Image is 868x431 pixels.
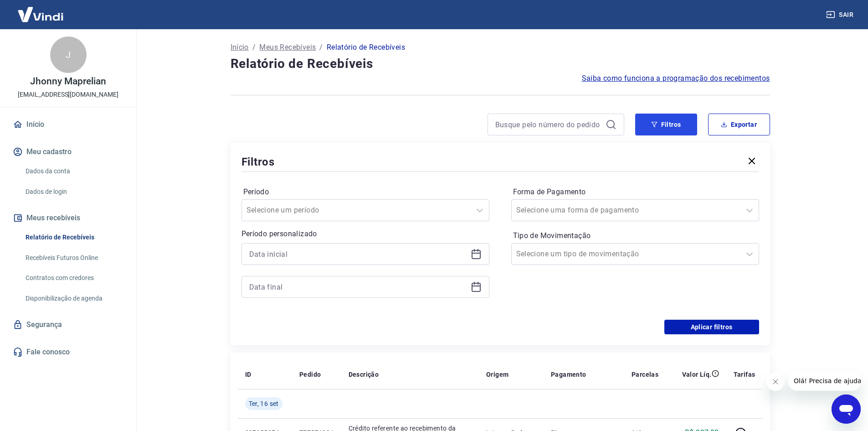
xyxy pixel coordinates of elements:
[5,6,77,14] span: Olá! Precisa de ajuda?
[22,249,125,267] a: Recebíveis Futuros Online
[241,228,489,239] p: Período personalizado
[495,118,602,131] input: Busque pelo número do pedido
[259,42,316,53] a: Meus Recebíveis
[513,230,757,241] label: Tipo de Movimentação
[734,370,755,379] p: Tarifas
[231,42,249,53] a: Início
[22,289,125,308] a: Disponibilização de agenda
[245,370,252,379] p: ID
[249,280,467,294] input: Data final
[319,42,323,53] p: /
[582,73,770,84] a: Saiba como funciona a programação dos recebimentos
[551,370,586,379] p: Pagamento
[252,42,256,53] p: /
[664,320,759,334] button: Aplicar filtros
[299,370,321,379] p: Pedido
[682,370,712,379] p: Valor Líq.
[231,55,770,73] h4: Relatório de Recebíveis
[11,208,125,228] button: Meus recebíveis
[11,0,70,28] img: Vindi
[327,42,405,53] p: Relatório de Recebíveis
[22,269,125,287] a: Contratos com credores
[50,36,87,73] div: J
[513,187,757,197] label: Forma de Pagamento
[766,373,785,391] iframe: Fechar mensagem
[241,155,275,169] h5: Filtros
[708,114,770,135] button: Exportar
[30,77,106,86] p: Jhonny Maprelian
[11,342,125,362] a: Fale conosco
[249,399,279,408] span: Ter, 16 set
[22,228,125,247] a: Relatório de Recebíveis
[249,247,467,261] input: Data inicial
[486,370,508,379] p: Origem
[22,162,125,181] a: Dados da conta
[832,395,861,424] iframe: Botão para abrir a janela de mensagens
[349,370,379,379] p: Descrição
[22,182,125,201] a: Dados de login
[18,90,118,99] p: [EMAIL_ADDRESS][DOMAIN_NAME]
[243,187,488,197] label: Período
[11,142,125,162] button: Meu cadastro
[11,114,125,135] a: Início
[11,315,125,335] a: Segurança
[824,6,857,23] button: Sair
[788,371,861,391] iframe: Mensagem da empresa
[632,370,658,379] p: Parcelas
[635,114,697,135] button: Filtros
